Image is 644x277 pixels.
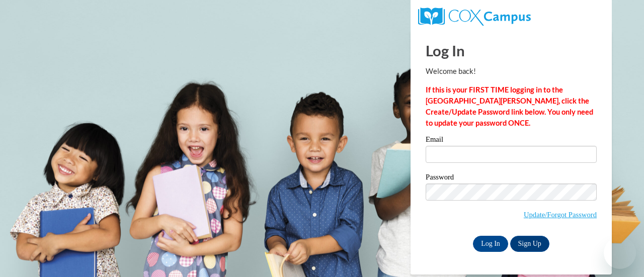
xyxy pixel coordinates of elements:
strong: If this is your FIRST TIME logging in to the [GEOGRAPHIC_DATA][PERSON_NAME], click the Create/Upd... [426,85,593,127]
a: Sign Up [510,236,549,252]
h1: Log In [426,40,597,61]
p: Welcome back! [426,66,597,77]
label: Password [426,173,597,183]
iframe: Button to launch messaging window [604,237,636,269]
label: Email [426,136,597,146]
a: Update/Forgot Password [524,211,597,219]
input: Log In [473,236,508,252]
img: COX Campus [418,8,531,26]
